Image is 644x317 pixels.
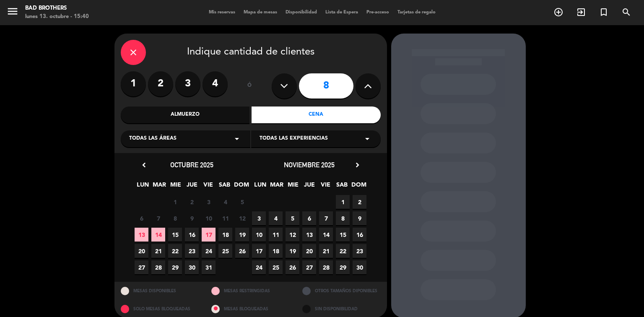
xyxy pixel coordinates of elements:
span: SAB [335,180,349,194]
span: 24 [252,260,266,274]
span: 8 [168,211,182,225]
span: 13 [302,228,316,242]
span: 26 [286,260,299,274]
span: DOM [234,180,248,194]
label: 1 [121,71,146,96]
span: 25 [218,244,232,258]
i: chevron_left [140,161,148,169]
span: noviembre 2025 [284,161,335,169]
span: 13 [135,228,148,242]
button: menu [6,5,19,21]
span: 9 [353,211,366,225]
span: 27 [302,260,316,274]
span: 11 [269,228,283,242]
span: VIE [319,180,332,194]
span: LUN [253,180,267,194]
span: octubre 2025 [170,161,213,169]
span: 12 [286,228,299,242]
span: 17 [202,228,216,242]
span: 30 [353,260,366,274]
i: arrow_drop_down [362,134,372,144]
span: 14 [151,228,165,242]
span: 18 [269,244,283,258]
label: 4 [203,71,228,96]
span: 14 [319,228,333,242]
span: 26 [235,244,249,258]
span: 22 [168,244,182,258]
div: Cena [252,107,381,123]
span: 7 [151,211,165,225]
span: 10 [202,211,216,225]
label: 3 [175,71,200,96]
i: arrow_drop_down [232,134,242,144]
span: 15 [168,228,182,242]
span: 30 [185,260,199,274]
span: 20 [135,244,148,258]
span: Mis reservas [205,10,239,15]
span: Mapa de mesas [239,10,281,15]
span: 9 [185,211,199,225]
span: 11 [218,211,232,225]
span: 20 [302,244,316,258]
div: Bad Brothers [25,4,89,13]
span: 21 [151,244,165,258]
i: add_circle_outline [553,7,563,17]
span: 3 [202,195,216,209]
span: 21 [319,244,333,258]
span: VIE [201,180,215,194]
i: close [128,47,138,57]
span: 16 [185,228,199,242]
label: 2 [148,71,173,96]
span: 3 [252,211,266,225]
i: chevron_right [353,161,362,169]
span: 1 [336,195,350,209]
span: Pre-acceso [362,10,393,15]
span: 6 [302,211,316,225]
span: 15 [336,228,350,242]
span: Lista de Espera [321,10,362,15]
span: 5 [286,211,299,225]
span: Disponibilidad [281,10,321,15]
span: Todas las experiencias [260,135,328,143]
div: OTROS TAMAÑOS DIPONIBLES [296,282,387,300]
span: 25 [269,260,283,274]
span: 22 [336,244,350,258]
span: 4 [269,211,283,225]
span: 29 [168,260,182,274]
span: JUE [185,180,199,194]
div: Almuerzo [121,107,250,123]
span: 28 [319,260,333,274]
span: SAB [218,180,231,194]
span: 10 [252,228,266,242]
span: 6 [135,211,148,225]
span: 1 [168,195,182,209]
span: 19 [286,244,299,258]
span: JUE [302,180,316,194]
span: 4 [218,195,232,209]
span: 29 [336,260,350,274]
div: MESAS RESTRINGIDAS [205,282,296,300]
span: 17 [252,244,266,258]
span: 7 [319,211,333,225]
span: 18 [218,228,232,242]
span: 8 [336,211,350,225]
span: MIE [286,180,300,194]
span: 24 [202,244,216,258]
span: 16 [353,228,366,242]
span: 27 [135,260,148,274]
i: exit_to_app [576,7,586,17]
span: 19 [235,228,249,242]
div: lunes 13. octubre - 15:40 [25,13,89,21]
span: 2 [185,195,199,209]
div: MESAS DISPONIBLES [114,282,205,300]
i: search [621,7,631,17]
span: 12 [235,211,249,225]
span: 31 [202,260,216,274]
span: 2 [353,195,366,209]
span: MAR [152,180,166,194]
div: Indique cantidad de clientes [121,40,381,65]
span: 23 [353,244,366,258]
span: Tarjetas de regalo [393,10,440,15]
span: LUN [136,180,150,194]
span: Todas las áreas [129,135,177,143]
